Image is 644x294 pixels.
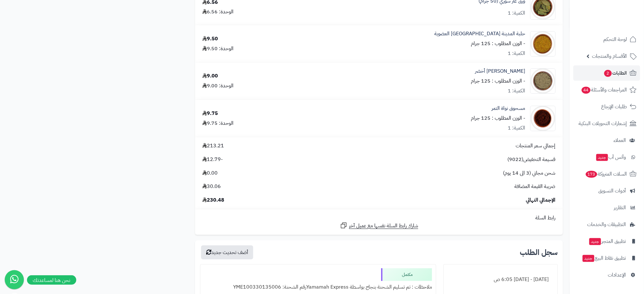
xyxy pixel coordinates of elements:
[583,255,594,262] span: جديد
[520,249,558,256] h3: سجل الطلب
[202,8,234,16] div: الوحدة: 6.56
[596,153,626,162] span: وآتس آب
[475,68,525,75] a: [PERSON_NAME] أخضر
[573,116,640,131] a: إشعارات التحويلات البنكية
[492,105,525,112] a: مسحوق نواة التمر
[614,136,626,145] span: العملاء
[579,119,627,128] span: إشعارات التحويلات البنكية
[604,69,627,77] span: الطلبات
[381,268,432,281] div: مكتمل
[604,70,612,77] span: 2
[526,197,556,204] span: الإجمالي النهائي
[202,82,234,90] div: الوحدة: 9.00
[573,99,640,114] a: طلبات الإرجاع
[573,251,640,266] a: تطبيق نقاط البيعجديد
[508,124,525,132] div: الكمية: 1
[202,156,223,163] span: -12.79
[516,142,556,150] span: إجمالي سعر المنتجات
[608,271,626,279] span: الإعدادات
[573,65,640,81] a: الطلبات2
[573,200,640,215] a: التقارير
[573,183,640,198] a: أدوات التسويق
[434,30,525,37] a: حلبة المدينة [GEOGRAPHIC_DATA] العضوية
[573,267,640,283] a: الإعدادات
[582,87,591,94] span: 44
[585,170,627,178] span: السلات المتروكة
[508,10,525,17] div: الكمية: 1
[508,50,525,57] div: الكمية: 1
[573,32,640,47] a: لوحة التحكم
[573,82,640,97] a: المراجعات والأسئلة44
[589,237,626,246] span: تطبيق المتجر
[573,166,640,182] a: السلات المتروكة173
[202,142,224,150] span: 213.21
[340,222,418,230] a: شارك رابط السلة نفسها مع عميل آخر
[589,238,601,245] span: جديد
[592,52,627,61] span: الأقسام والمنتجات
[531,31,555,57] img: 1693553880-Fenugreek,%20Madina-90x90.jpg
[202,110,218,117] div: 9.75
[471,77,525,85] small: - الوزن المطلوب : 125 جرام
[202,45,234,52] div: الوحدة: 9.50
[596,154,608,161] span: جديد
[573,234,640,249] a: تطبيق المتجرجديد
[601,16,638,29] img: logo-2.png
[202,120,234,127] div: الوحدة: 9.75
[573,217,640,232] a: التطبيقات والخدمات
[515,183,556,190] span: ضريبة القيمة المضافة
[202,170,218,177] span: 0.00
[599,186,626,195] span: أدوات التسويق
[508,87,525,95] div: الكمية: 1
[573,133,640,148] a: العملاء
[581,85,627,94] span: المراجعات والأسئلة
[349,222,418,230] span: شارك رابط السلة نفسها مع عميل آخر
[587,220,626,229] span: التطبيقات والخدمات
[204,281,432,293] div: ملاحظات : تم تسليم الشحنة بنجاح بواسطة Yamamah Expressرقم الشحنة: YME100330135006
[471,114,525,122] small: - الوزن المطلوب : 125 جرام
[448,273,554,286] div: [DATE] - [DATE] 6:05 ص
[198,214,560,222] div: رابط السلة
[604,35,627,44] span: لوحة التحكم
[503,170,556,177] span: شحن مجاني (3 الى 14 يوم)
[202,183,221,190] span: 30.06
[531,106,555,131] img: 1737394487-Date%20Seed%20Powder-90x90.jpg
[201,245,253,259] button: أضف تحديث جديد
[471,40,525,47] small: - الوزن المطلوب : 125 جرام
[531,68,555,94] img: 1728018264-Mushat%20Green-90x90.jpg
[582,254,626,263] span: تطبيق نقاط البيع
[586,171,598,178] span: 173
[202,197,224,204] span: 230.48
[202,72,218,80] div: 9.00
[202,35,218,43] div: 9.50
[508,156,556,163] span: قسيمة التخفيض(9022)
[573,150,640,165] a: وآتس آبجديد
[601,102,627,111] span: طلبات الإرجاع
[614,203,626,212] span: التقارير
